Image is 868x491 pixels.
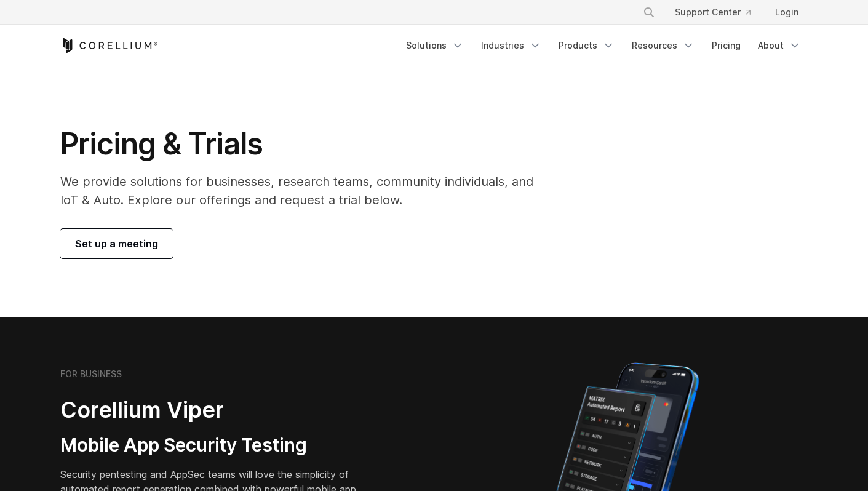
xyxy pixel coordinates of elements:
a: Corellium Home [60,38,158,53]
a: Login [765,1,808,23]
div: Navigation Menu [628,1,808,23]
p: We provide solutions for businesses, research teams, community individuals, and IoT & Auto. Explo... [60,172,551,209]
a: Set up a meeting [60,229,173,258]
a: Solutions [399,34,471,57]
a: Resources [624,34,702,57]
h2: Corellium Viper [60,396,375,424]
div: Navigation Menu [399,34,808,57]
a: Industries [474,34,549,57]
a: Products [551,34,622,57]
a: Support Center [665,1,760,23]
a: About [751,34,808,57]
h6: FOR BUSINESS [60,369,122,380]
h3: Mobile App Security Testing [60,434,375,457]
span: Set up a meeting [75,236,158,251]
h1: Pricing & Trials [60,126,551,162]
a: Pricing [704,34,748,57]
button: Search [638,1,660,23]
